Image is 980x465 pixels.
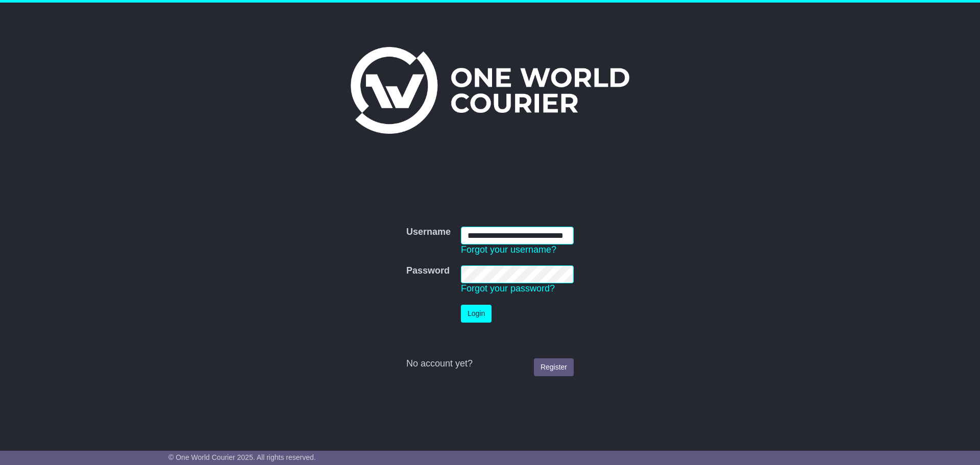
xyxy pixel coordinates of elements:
[461,305,492,323] button: Login
[461,283,555,293] a: Forgot your password?
[461,244,556,255] a: Forgot your username?
[168,453,316,461] span: © One World Courier 2025. All rights reserved.
[406,358,574,370] div: No account yet?
[406,227,451,238] label: Username
[534,358,574,376] a: Register
[406,265,450,277] label: Password
[351,47,629,134] img: One World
